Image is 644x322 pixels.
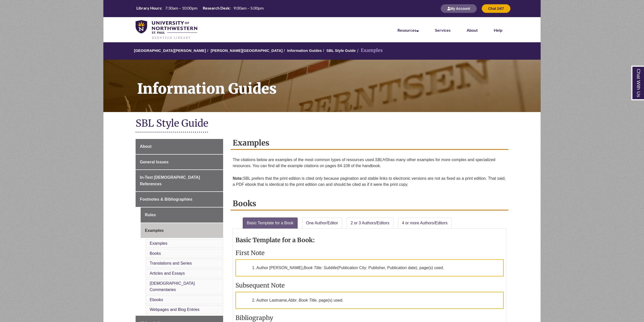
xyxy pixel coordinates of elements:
[132,60,541,105] h1: Information Guides
[482,4,510,13] button: Chat 24/7
[140,175,200,186] span: In-Text [DEMOGRAPHIC_DATA] References
[302,218,342,229] a: One Author/Editor
[243,218,298,229] a: Basic Template for a Book
[136,139,223,154] a: About
[398,218,452,229] a: 4 or more Authors/Editors
[326,48,355,53] a: SBL Style Guide
[235,236,315,244] strong: Basic Template for a Book:
[150,298,163,302] a: Ebooks
[347,218,393,229] a: 2 or 3 Authors/Editors
[140,144,151,149] span: About
[304,266,337,270] em: Book Title: Subtitle
[235,281,504,289] h3: Subsequent Note
[441,4,477,13] button: My Account
[150,251,161,256] a: Books
[136,155,223,170] a: General Issues
[235,314,504,322] h3: Bibliography
[435,28,451,32] a: Services
[287,48,322,53] a: Information Guides
[165,6,197,10] span: 7:30am – 10:00pm
[233,6,264,10] span: 9:00am – 5:00pm
[441,6,477,11] a: My Account
[150,271,185,275] a: Articles and Essays
[140,197,192,201] span: Footnotes & Bibliographies
[482,6,510,11] a: Chat 24/7
[201,5,231,11] th: Research Desk:
[211,48,283,53] a: [PERSON_NAME][GEOGRAPHIC_DATA]
[150,307,199,312] a: Webpages and Blog Entries
[150,261,192,265] a: Translations and Series
[140,160,169,164] span: General Issues
[233,155,506,171] p: The citations below are examples of the most common types of resources used. has many other examp...
[235,259,504,276] p: 1. Author [PERSON_NAME], (Publication City: Publisher, Publication date), page(s) used.
[103,60,541,112] a: Information Guides
[136,20,197,40] img: UNWSP Library Logo
[356,47,383,54] li: Examples
[134,5,266,12] table: Hours Today
[397,28,419,32] a: Resources
[231,197,508,210] h2: Books
[233,173,506,190] p: SBL prefers that the print edition is cited only because pagination and stable links to electroni...
[141,207,223,223] a: Rules
[235,249,504,257] h3: First Note
[150,241,167,245] a: Examples
[233,176,243,181] strong: Note:
[141,223,223,238] a: Examples
[288,298,316,302] em: Abbr. Book Title
[494,28,502,32] a: Help
[134,48,206,53] a: [GEOGRAPHIC_DATA][PERSON_NAME]
[134,5,163,11] th: Library Hours:
[150,281,195,292] a: [DEMOGRAPHIC_DATA] Commentaries
[136,170,223,191] a: In-Text [DEMOGRAPHIC_DATA] References
[375,158,388,162] em: SBLHS
[136,117,508,130] h1: SBL Style Guide
[235,292,504,309] p: 2. Author Lastname, , page(s) used.
[134,5,266,12] a: Hours Today
[231,136,508,150] h2: Examples
[467,28,478,32] a: About
[136,192,223,207] a: Footnotes & Bibliographies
